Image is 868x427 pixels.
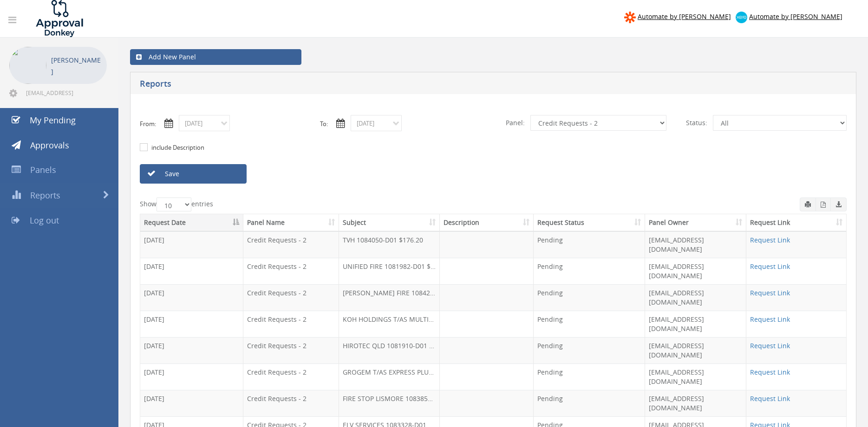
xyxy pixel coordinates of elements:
[645,311,747,337] td: [EMAIL_ADDRESS][DOMAIN_NAME]
[243,390,339,416] td: Credit Requests - 2
[680,115,713,131] span: Status:
[534,337,645,363] td: Pending
[339,363,440,390] td: GROGEM T/AS EXPRESS PLUMBING 1079462-D01 $2,803.26
[645,231,747,258] td: [EMAIL_ADDRESS][DOMAIN_NAME]
[339,214,440,231] th: Subject: activate to sort column ascending
[140,214,243,231] th: Request Date: activate to sort column descending
[140,284,243,311] td: [DATE]
[750,315,790,324] a: Request Link
[320,120,328,128] label: To:
[30,164,56,175] span: Panels
[500,115,530,131] span: Panel:
[534,390,645,416] td: Pending
[140,337,243,363] td: [DATE]
[534,258,645,284] td: Pending
[30,190,60,201] span: Reports
[243,363,339,390] td: Credit Requests - 2
[243,311,339,337] td: Credit Requests - 2
[339,258,440,284] td: UNIFIED FIRE 1081982-D01 $874.80
[736,12,747,23] img: xero-logo.png
[645,284,747,311] td: [EMAIL_ADDRESS][DOMAIN_NAME]
[750,368,790,376] a: Request Link
[140,311,243,337] td: [DATE]
[750,236,790,244] a: Request Link
[645,363,747,390] td: [EMAIL_ADDRESS][DOMAIN_NAME]
[440,214,534,231] th: Description: activate to sort column ascending
[645,258,747,284] td: [EMAIL_ADDRESS][DOMAIN_NAME]
[149,143,204,153] label: include Description
[645,390,747,416] td: [EMAIL_ADDRESS][DOMAIN_NAME]
[130,49,301,65] a: Add New Panel
[30,215,59,226] span: Log out
[750,262,790,271] a: Request Link
[749,12,842,21] span: Automate by [PERSON_NAME]
[339,390,440,416] td: FIRE STOP LISMORE 1083859-D01 $391.60
[534,363,645,390] td: Pending
[140,198,213,211] label: Show entries
[339,311,440,337] td: KOH HOLDINGS T/AS MULTIPLE SERVICES 1081241-D01 $195.15
[140,120,156,128] label: From:
[140,258,243,284] td: [DATE]
[750,394,790,403] a: Request Link
[645,214,747,231] th: Panel Owner: activate to sort column ascending
[624,12,636,23] img: zapier-logomark.png
[339,284,440,311] td: [PERSON_NAME] FIRE 1084270-D01 $172.26
[746,214,846,231] th: Request Link: activate to sort column ascending
[26,89,105,96] span: [EMAIL_ADDRESS][DOMAIN_NAME]
[51,54,102,77] p: [PERSON_NAME]
[750,341,790,350] a: Request Link
[339,337,440,363] td: HIROTEC QLD 1081910-D01 $211.20
[534,311,645,337] td: Pending
[140,390,243,416] td: [DATE]
[750,288,790,297] a: Request Link
[534,214,645,231] th: Request Status: activate to sort column ascending
[30,140,69,151] span: Approvals
[534,231,645,258] td: Pending
[140,164,247,184] a: Save
[243,231,339,258] td: Credit Requests - 2
[243,284,339,311] td: Credit Requests - 2
[140,79,636,91] h5: Reports
[140,363,243,390] td: [DATE]
[30,115,76,126] span: My Pending
[157,198,191,211] select: Showentries
[140,231,243,258] td: [DATE]
[339,231,440,258] td: TVH 1084050-D01 $176.20
[243,214,339,231] th: Panel Name: activate to sort column ascending
[243,337,339,363] td: Credit Requests - 2
[638,12,731,21] span: Automate by [PERSON_NAME]
[243,258,339,284] td: Credit Requests - 2
[645,337,747,363] td: [EMAIL_ADDRESS][DOMAIN_NAME]
[534,284,645,311] td: Pending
